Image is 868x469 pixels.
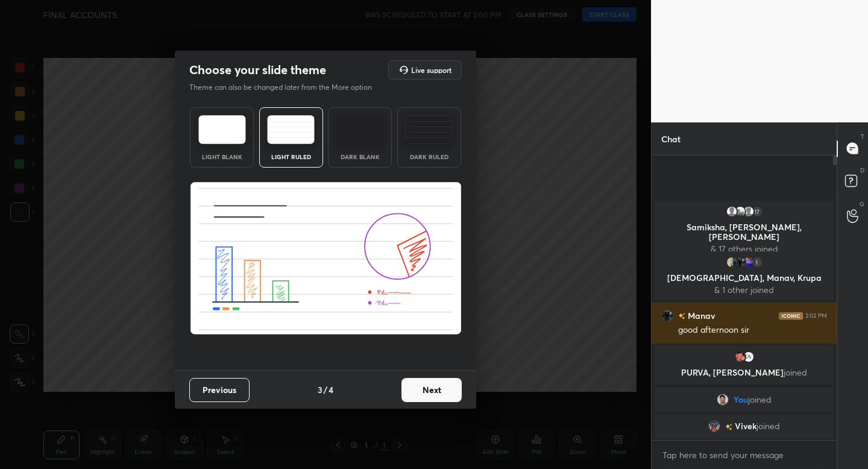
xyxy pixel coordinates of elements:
img: lightTheme.e5ed3b09.svg [198,115,246,144]
div: grid [652,198,837,441]
div: good afternoon sir [678,324,827,336]
img: no-rating-badge.077c3623.svg [725,423,732,430]
img: b63c59914c8d407da4c5dd824ef77da4.jpg [743,351,755,363]
span: joined [784,367,807,378]
span: joined [756,421,780,431]
p: & 17 others joined [662,244,826,254]
img: 1ebc9903cf1c44a29e7bc285086513b0.jpg [717,394,729,406]
p: & 1 other joined [662,285,826,295]
p: Samiksha, [PERSON_NAME], [PERSON_NAME] [662,222,826,242]
span: You [734,395,748,404]
span: joined [748,395,772,404]
p: Theme can also be changed later from the More option [189,82,385,93]
img: 83fb5db4a88a434985c4cc6ea88d96af.jpg [661,309,673,321]
img: 31989591884d4aaab70436b58bb1b71f.jpg [708,420,720,432]
p: D [860,166,864,175]
div: Light Blank [198,154,246,160]
p: Chat [652,123,690,155]
img: lightRuledTheme.5fabf969.svg [267,115,315,144]
h4: 4 [329,383,333,396]
p: PURVA, [PERSON_NAME] [662,368,826,377]
h4: 3 [318,383,322,396]
p: G [860,200,864,209]
button: Previous [189,378,250,402]
img: a372934a5e7c4201b61f60f72c364f82.jpg [734,206,746,218]
img: ad4047ff7b414626837a6f128a8734e9.jpg [743,256,755,268]
img: iconic-dark.1390631f.png [779,312,803,319]
div: 2:02 PM [805,312,827,319]
span: Vivek [735,421,756,431]
h4: / [324,383,327,396]
img: 83fb5db4a88a434985c4cc6ea88d96af.jpg [734,256,746,268]
p: [DEMOGRAPHIC_DATA], Manav, Krupa [662,273,826,283]
p: T [861,132,864,141]
div: Dark Blank [336,154,384,160]
h6: Manav [685,309,715,322]
div: 17 [751,206,763,218]
img: default.png [726,206,738,218]
img: no-rating-badge.077c3623.svg [678,313,685,319]
div: 1 [751,256,763,268]
img: lightRuledThemeBanner.591256ff.svg [190,182,462,335]
h5: Live support [411,66,451,74]
img: darkRuledTheme.de295e13.svg [405,115,453,144]
img: default.png [743,206,755,218]
img: darkTheme.f0cc69e5.svg [336,115,384,144]
div: Light Ruled [267,154,315,160]
img: 3cff8d2ea62844fe93e184319b5c960a.jpg [726,256,738,268]
img: 93674a53cbd54b25ad4945d795c22713.jpg [734,351,746,363]
button: Next [401,378,462,402]
h2: Choose your slide theme [189,62,326,78]
div: Dark Ruled [405,154,453,160]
